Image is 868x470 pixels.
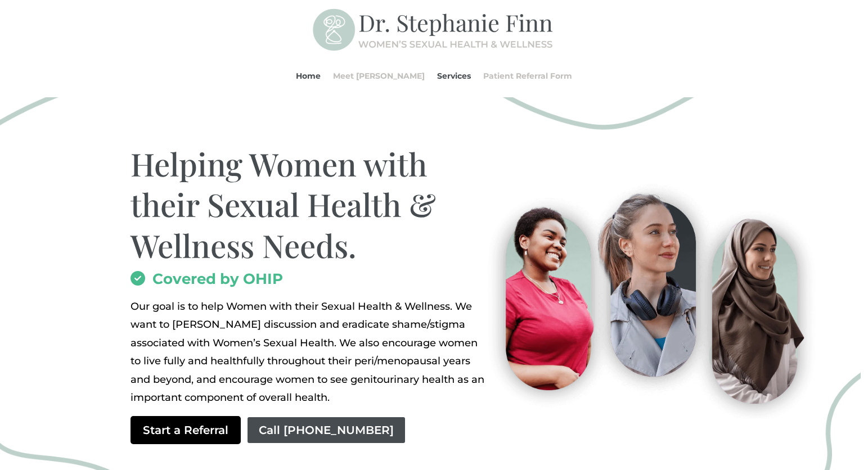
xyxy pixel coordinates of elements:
[131,297,488,406] p: Our goal is to help Women with their Sexual Health & Wellness. We want to [PERSON_NAME] discussio...
[296,55,321,97] a: Home
[437,55,471,97] a: Services
[131,416,241,444] a: Start a Referral
[474,178,822,419] img: Visit-Pleasure-MD-Ontario-Women-Sexual-Health-and-Wellness
[131,297,488,406] div: Page 1
[131,143,488,272] h1: Helping Women with their Sexual Health & Wellness Needs.
[483,55,572,97] a: Patient Referral Form
[246,416,406,444] a: Call [PHONE_NUMBER]
[131,272,488,292] h2: Covered by OHIP
[333,55,425,97] a: Meet [PERSON_NAME]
